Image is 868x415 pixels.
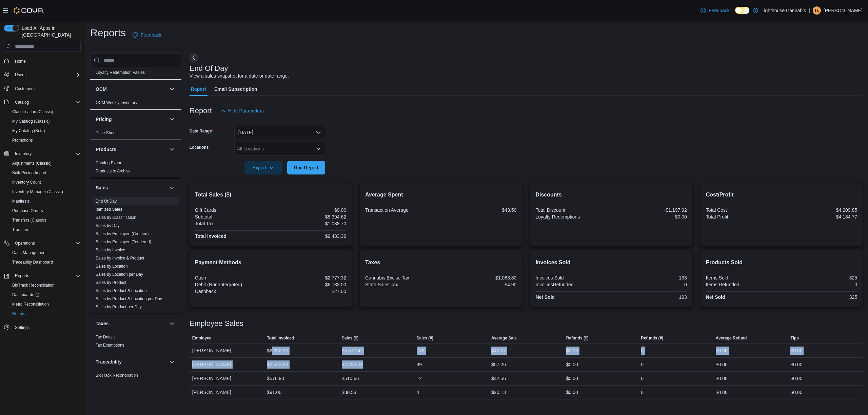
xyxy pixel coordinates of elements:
[7,168,83,178] button: Bulk Pricing Import
[12,71,28,79] button: Users
[12,208,43,213] span: Purchase Orders
[96,169,131,173] a: Products to Archive
[14,7,44,14] img: Cova
[417,360,422,369] div: 39
[96,320,166,327] button: Taxes
[96,215,136,220] a: Sales by Classification
[195,221,269,226] div: Total Tax
[613,294,687,300] div: 193
[9,300,52,308] a: Metrc Reconciliation
[267,388,281,396] div: $91.00
[7,107,83,117] button: Classification (Classic)
[141,32,161,38] span: Feedback
[19,25,81,38] span: Load All Apps in [GEOGRAPHIC_DATA]
[90,197,181,314] div: Sales
[12,57,28,65] a: Home
[168,358,176,366] button: Traceability
[706,275,780,281] div: Items Sold
[9,291,81,299] span: Dashboards
[417,374,422,382] div: 12
[9,169,81,177] span: Bulk Pricing Import
[9,226,32,234] a: Transfers
[12,170,46,175] span: Bulk Pricing Import
[7,299,83,309] button: Metrc Reconciliation
[12,311,26,316] span: Reports
[96,256,144,261] a: Sales by Invoice & Product
[15,151,32,157] span: Inventory
[7,126,83,136] button: My Catalog (Beta)
[12,71,81,79] span: Users
[96,264,128,269] a: Sales by Location
[272,214,346,220] div: $8,394.62
[783,294,857,300] div: 325
[9,127,81,135] span: My Catalog (Beta)
[716,360,728,369] div: $0.00
[272,207,346,213] div: $0.00
[12,260,53,265] span: Traceabilty Dashboard
[7,281,83,290] button: BioTrack Reconciliation
[267,335,294,341] span: Total Invoiced
[191,82,206,96] span: Report
[342,388,356,396] div: $80.53
[9,178,44,186] a: Inventory Count
[7,248,83,257] button: Cash Management
[192,335,212,341] span: Employee
[267,347,288,355] div: $6,292.22
[9,207,81,215] span: Purchase Orders
[9,249,49,257] a: Cash Management
[190,107,212,115] h3: Report
[90,371,181,382] div: Traceability
[613,282,687,287] div: 0
[96,272,143,277] a: Sales by Location per Day
[716,374,728,382] div: $0.00
[1,323,83,332] button: Settings
[96,207,122,212] span: Itemized Sales
[12,227,29,232] span: Transfers
[735,7,749,14] input: Dark Mode
[190,145,209,150] label: Locations
[813,6,821,15] div: Theo Lu
[130,28,164,42] a: Feedback
[613,214,687,220] div: $0.00
[641,360,644,369] div: 0
[342,335,358,341] span: Sales ($)
[9,169,49,177] a: Bulk Pricing Import
[316,146,321,151] button: Open list of options
[342,360,363,369] div: $2,233.01
[96,130,117,136] span: Price Sheet
[96,373,138,378] span: BioTrack Reconciliation
[1,98,83,107] button: Catalog
[535,258,687,267] h2: Invoices Sold
[272,221,346,226] div: $1,088.70
[12,199,29,204] span: Manifests
[12,180,41,185] span: Inventory Count
[535,214,610,220] div: Loyalty Redemptions
[12,150,34,158] button: Inventory
[7,117,83,126] button: My Catalog (Classic)
[96,305,142,309] a: Sales by Product per Day
[566,374,578,382] div: $0.00
[535,282,610,287] div: InvoicesRefunded
[272,282,346,287] div: $6,733.00
[716,388,728,396] div: $0.00
[535,275,610,281] div: Invoices Sold
[1,271,83,281] button: Reports
[9,159,81,167] span: Adjustments (Classic)
[214,82,257,96] span: Email Subscription
[698,4,732,17] a: Feedback
[442,282,516,287] div: $4.90
[783,214,857,220] div: $4,184.77
[12,217,46,223] span: Transfers (Classic)
[190,64,228,72] h3: End Of Day
[96,288,147,293] span: Sales by Product & Location
[190,128,214,134] label: Date Range
[417,335,433,341] span: Sales (#)
[96,343,124,348] span: Tax Exemptions
[190,358,264,371] div: [PERSON_NAME]
[9,108,56,116] a: Classification (Classic)
[365,191,516,199] h2: Average Spent
[790,335,798,341] span: Tips
[342,374,359,382] div: $510.66
[706,214,780,220] div: Total Profit
[7,215,83,225] button: Transfers (Classic)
